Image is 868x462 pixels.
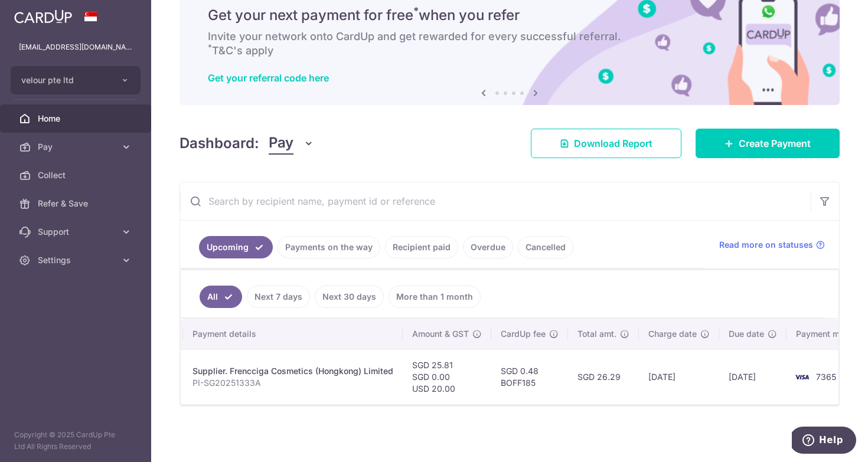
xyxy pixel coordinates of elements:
a: Download Report [531,129,681,158]
span: Create Payment [739,136,811,150]
a: Overdue [463,236,513,258]
td: [DATE] [719,349,787,404]
button: Pay [269,132,314,155]
a: Read more on statuses [719,239,825,251]
span: Support [38,226,116,238]
a: More than 1 month [389,286,481,308]
button: velour pte ltd [11,66,141,94]
span: Charge date [648,328,697,340]
td: SGD 0.48 BOFF185 [491,349,568,404]
span: Read more on statuses [719,239,813,251]
td: SGD 25.81 SGD 0.00 USD 20.00 [403,349,491,404]
img: Bank Card [790,370,814,384]
span: velour pte ltd [21,74,109,86]
span: CardUp fee [501,328,546,340]
div: Supplier. Frencciga Cosmetics (Hongkong) Limited [192,365,393,377]
th: Payment details [183,319,403,349]
a: Next 30 days [315,286,384,308]
span: Pay [269,132,293,155]
td: [DATE] [639,349,719,404]
img: CardUp [14,9,72,24]
h6: Invite your network onto CardUp and get rewarded for every successful referral. T&C's apply [208,30,811,58]
span: Pay [38,141,116,153]
iframe: Opens a widget where you can find more information [792,427,856,456]
h5: Get your next payment for free when you refer [208,6,811,25]
a: All [200,286,242,308]
p: PI-SG20251333A [192,377,393,389]
span: Settings [38,254,116,266]
input: Search by recipient name, payment id or reference [180,182,811,220]
a: Recipient paid [385,236,458,258]
a: Upcoming [199,236,273,258]
span: Collect [38,169,116,181]
a: Next 7 days [247,286,310,308]
a: Get your referral code here [208,72,329,84]
h4: Dashboard: [180,133,259,154]
a: Payments on the way [278,236,380,258]
span: Total amt. [577,328,616,340]
p: [EMAIL_ADDRESS][DOMAIN_NAME] [19,41,132,53]
span: Refer & Save [38,198,116,209]
td: SGD 26.29 [568,349,639,404]
span: 7365 [816,372,836,382]
span: Amount & GST [412,328,469,340]
span: Due date [729,328,764,340]
a: Cancelled [518,236,573,258]
a: Create Payment [696,129,840,158]
span: Home [38,113,116,124]
span: Download Report [574,136,652,150]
